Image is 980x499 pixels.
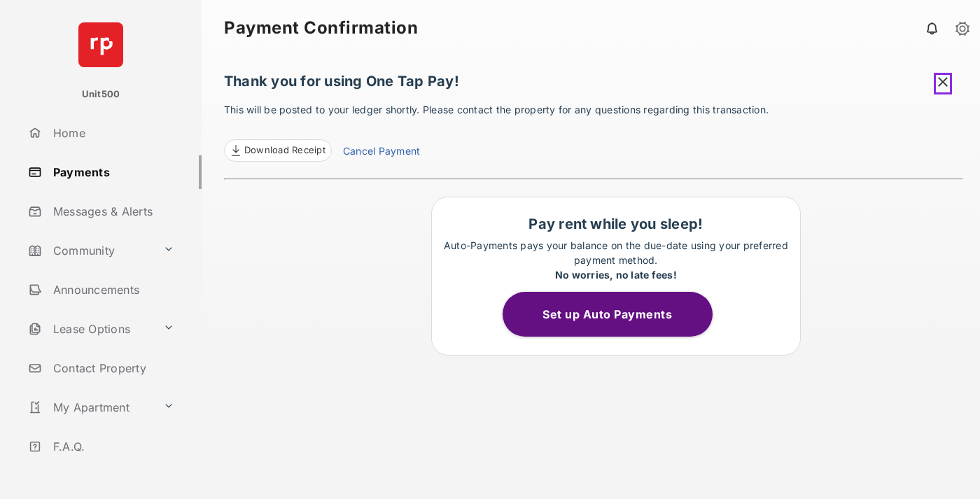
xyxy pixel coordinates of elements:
img: svg+xml;base64,PHN2ZyB4bWxucz0iaHR0cDovL3d3dy53My5vcmcvMjAwMC9zdmciIHdpZHRoPSI2NCIgaGVpZ2h0PSI2NC... [78,22,123,67]
a: Download Receipt [224,139,332,162]
a: My Apartment [22,391,157,424]
h1: Pay rent while you sleep! [439,216,793,232]
h1: Thank you for using One Tap Pay! [224,73,963,97]
p: Auto-Payments pays your balance on the due-date using your preferred payment method. [439,238,793,282]
p: This will be posted to your ledger shortly. Please contact the property for any questions regardi... [224,102,963,162]
a: Lease Options [22,312,157,346]
strong: Payment Confirmation [224,20,418,36]
div: No worries, no late fees! [439,267,793,282]
a: Community [22,234,157,267]
a: Contact Property [22,351,202,385]
a: Messages & Alerts [22,195,202,228]
a: Announcements [22,273,202,307]
a: Set up Auto Payments [503,307,729,321]
a: Home [22,116,202,150]
a: Payments [22,155,202,189]
a: F.A.Q. [22,430,202,463]
span: Download Receipt [244,143,325,157]
a: Cancel Payment [343,143,420,162]
p: Unit500 [82,87,120,101]
button: Set up Auto Payments [503,292,713,337]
